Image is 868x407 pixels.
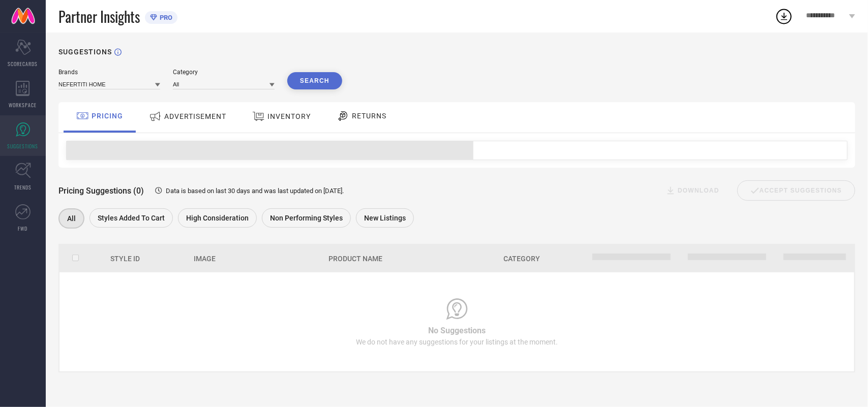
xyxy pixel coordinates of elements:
[157,14,172,21] span: PRO
[110,255,140,263] span: Style Id
[364,214,406,222] span: New Listings
[58,69,160,76] div: Brands
[98,214,165,222] span: Styles Added To Cart
[58,48,112,56] h1: SUGGESTIONS
[9,101,37,109] span: WORKSPACE
[14,183,32,191] span: TRENDS
[194,255,216,263] span: Image
[186,214,249,222] span: High Consideration
[287,72,342,89] button: Search
[166,187,344,195] span: Data is based on last 30 days and was last updated on [DATE] .
[8,60,38,68] span: SCORECARDS
[58,6,140,27] span: Partner Insights
[428,326,486,335] span: No Suggestions
[267,112,311,120] span: INVENTORY
[164,112,226,120] span: ADVERTISEMENT
[8,142,39,150] span: SUGGESTIONS
[92,112,123,120] span: PRICING
[173,69,275,76] div: Category
[328,255,382,263] span: Product Name
[18,225,28,232] span: FWD
[58,186,144,196] span: Pricing Suggestions (0)
[775,7,793,25] div: Open download list
[737,180,855,201] div: Accept Suggestions
[352,112,386,120] span: RETURNS
[356,338,558,346] span: We do not have any suggestions for your listings at the moment.
[503,255,540,263] span: Category
[67,214,76,223] span: All
[270,214,343,222] span: Non Performing Styles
